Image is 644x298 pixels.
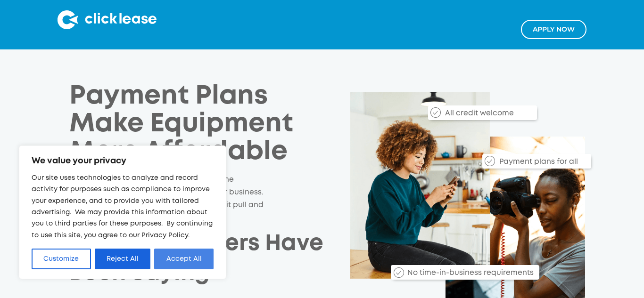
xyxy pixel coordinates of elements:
div: No time-in-business requirements [403,268,539,278]
div: We value your privacy [19,145,226,279]
button: Customize [32,249,91,269]
div: All credit welcome [440,108,537,119]
button: Accept All [154,249,214,269]
img: Checkmark_callout [430,107,441,118]
div: Payment plans for all [495,157,591,167]
img: Checkmark_callout [394,267,404,278]
span: Our site uses technologies to analyze and record activity for purposes such as compliance to impr... [32,175,213,238]
img: Checkmark_callout [485,156,495,166]
button: Reject All [95,249,151,269]
p: We value your privacy [32,155,214,167]
h1: Payment Plans Make Equipment More Affordable [69,83,305,166]
a: Apply NOw [521,20,586,39]
img: Clicklease logo [58,10,157,29]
